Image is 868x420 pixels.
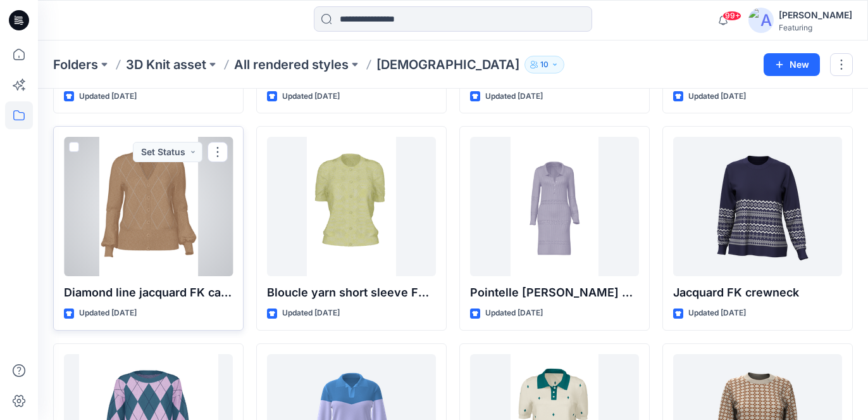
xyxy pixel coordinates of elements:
p: Jacquard FK crewneck [673,284,842,302]
p: Updated [DATE] [688,307,746,320]
p: Updated [DATE] [79,90,137,103]
a: Diamond line jacquard FK cardigan [64,137,233,276]
p: Updated [DATE] [485,307,543,320]
button: 10 [524,56,564,73]
div: Featuring [779,23,852,32]
img: avatar [748,8,774,33]
p: Pointelle [PERSON_NAME] dress [470,284,639,302]
a: Bloucle yarn short sleeve FK cardigan [267,137,436,276]
p: Diamond line jacquard FK cardigan [64,284,233,302]
span: 99+ [722,11,741,21]
div: [PERSON_NAME] [779,8,852,23]
button: New [764,53,820,76]
p: [DEMOGRAPHIC_DATA] [376,56,519,73]
p: Bloucle yarn short sleeve FK cardigan [267,284,436,302]
p: Updated [DATE] [485,90,543,103]
a: 3D Knit asset [126,56,206,73]
p: Updated [DATE] [79,307,137,320]
a: Folders [53,56,98,73]
p: 10 [540,58,549,72]
p: Updated [DATE] [282,90,340,103]
p: Updated [DATE] [688,90,746,103]
a: Pointelle FK Polo dress [470,137,639,276]
a: Jacquard FK crewneck [673,137,842,276]
a: All rendered styles [234,56,349,73]
p: Updated [DATE] [282,307,340,320]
